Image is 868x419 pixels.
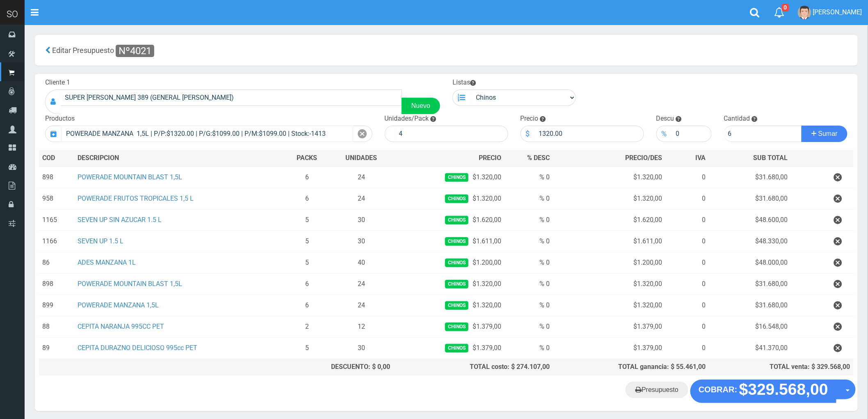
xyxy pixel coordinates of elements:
td: 0 [666,273,709,295]
strong: COBRAR: [699,385,737,394]
td: % 0 [505,337,553,359]
td: $16.548,00 [709,316,791,337]
td: 958 [39,188,74,209]
input: Introduzca el nombre del producto [62,126,353,142]
label: Descu [656,114,674,124]
td: $31.680,00 [709,273,791,295]
span: PRECIO/DES [626,154,662,162]
td: 6 [284,167,329,188]
td: 40 [329,252,393,273]
td: 898 [39,167,74,188]
a: POWERADE MANZANA 1,5L [78,301,159,309]
td: $31.680,00 [709,188,791,209]
td: 86 [39,252,74,273]
input: 000 [672,126,712,142]
td: % 0 [505,188,553,209]
label: Cliente 1 [45,78,70,87]
td: 1165 [39,209,74,231]
td: 0 [666,209,709,231]
td: % 0 [505,231,553,252]
td: 5 [284,231,329,252]
span: [PERSON_NAME] [813,8,862,16]
strong: $329.568,00 [739,381,828,398]
span: % DESC [527,154,550,162]
td: 24 [329,167,393,188]
td: 30 [329,337,393,359]
span: Chinos [445,259,468,267]
td: $48.600,00 [709,209,791,231]
td: $1.320,00 [393,167,505,188]
td: $1.320,00 [393,273,505,295]
a: CEPITA DURAZNO DELICIOSO 995cc PET [78,344,197,352]
td: $1.320,00 [553,167,665,188]
a: Nuevo [402,98,440,114]
td: 0 [666,316,709,337]
td: $1.611,00 [393,231,505,252]
div: TOTAL venta: $ 329.568,00 [713,362,850,372]
td: 24 [329,273,393,295]
label: Productos [45,114,75,124]
td: $1.379,00 [393,316,505,337]
span: Chinos [445,173,468,182]
td: % 0 [505,252,553,273]
td: $41.370,00 [709,337,791,359]
input: 000 [535,126,644,142]
td: $1.611,00 [553,231,665,252]
label: Precio [521,114,539,124]
td: % 0 [505,295,553,316]
input: Cantidad [724,126,802,142]
span: Chinos [445,323,468,331]
div: % [656,126,672,142]
span: 0 [782,4,789,11]
td: 0 [666,252,709,273]
td: $1.200,00 [393,252,505,273]
td: 89 [39,337,74,359]
th: COD [39,150,74,167]
td: % 0 [505,273,553,295]
td: 30 [329,209,393,231]
span: PRECIO [479,153,501,163]
td: $1.200,00 [553,252,665,273]
button: COBRAR: $329.568,00 [690,380,836,403]
td: 0 [666,337,709,359]
td: % 0 [505,316,553,337]
span: Chinos [445,237,468,246]
a: POWERADE FRUTOS TROPICALES 1,5 L [78,195,194,202]
a: SEVEN UP SIN AZUCAR 1.5 L [78,216,162,224]
td: 0 [666,295,709,316]
th: PACKS [284,150,329,167]
td: 898 [39,273,74,295]
a: POWERADE MOUNTAIN BLAST 1,5L [78,280,182,288]
label: Cantidad [724,114,750,124]
td: 1166 [39,231,74,252]
input: 000 [395,126,508,142]
span: Chinos [445,195,468,203]
td: $31.680,00 [709,295,791,316]
span: Chinos [445,216,468,224]
span: SUB TOTAL [754,153,788,163]
span: Sumar [818,130,838,137]
td: 5 [284,337,329,359]
td: 24 [329,188,393,209]
td: $1.320,00 [393,295,505,316]
td: % 0 [505,209,553,231]
label: Listas [452,78,476,87]
td: $1.379,00 [553,316,665,337]
td: 6 [284,273,329,295]
td: 6 [284,188,329,209]
input: Consumidor Final [61,89,402,106]
td: 6 [284,295,329,316]
th: UNIDADES [329,150,393,167]
td: 5 [284,252,329,273]
th: DES [74,150,284,167]
div: $ [521,126,535,142]
a: SEVEN UP 1.5 L [78,237,123,245]
span: Editar Presupuesto [52,46,114,55]
td: $1.620,00 [393,209,505,231]
div: TOTAL ganancia: $ 55.461,00 [556,362,706,372]
td: 24 [329,295,393,316]
span: Chinos [445,301,468,310]
span: Nº4021 [116,45,154,57]
td: 5 [284,209,329,231]
td: 30 [329,231,393,252]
